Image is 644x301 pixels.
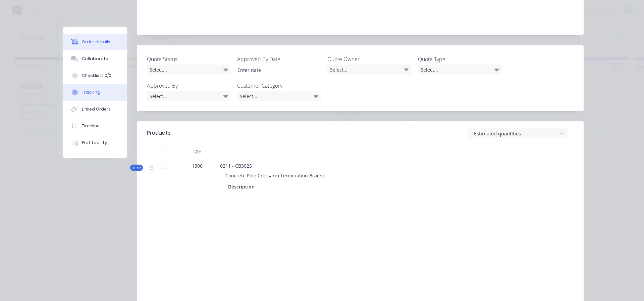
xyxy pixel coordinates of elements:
label: Approved By [147,82,231,90]
div: Tracking [82,89,100,95]
label: Quote Status [147,55,231,63]
div: Profitability [82,140,107,146]
span: Concrete Pole Crossarm Termination Bracket [225,172,326,179]
div: Collaborate [82,56,108,62]
div: Select... [327,64,411,75]
button: Order details [63,34,127,50]
div: Order details [82,39,110,45]
button: Tracking [63,84,127,101]
div: Description [228,182,257,191]
button: Linked Orders [63,101,127,118]
label: Quote Type [418,55,502,63]
span: 1300 [192,162,203,169]
button: Timeline [63,118,127,134]
label: Approved By Date [237,55,321,63]
label: Quote Owner [327,55,411,63]
div: Checklists 0/0 [82,73,111,79]
div: Linked Orders [82,106,111,112]
span: 0211 - CB3025 [220,163,252,169]
button: Collaborate [63,50,127,67]
div: Select... [147,64,231,75]
div: Products [147,129,170,137]
div: Qty [177,145,217,158]
div: Select... [237,91,321,101]
div: Select... [147,91,231,101]
label: Customer Category [237,82,321,90]
div: Timeline [82,123,100,129]
div: Select... [418,64,502,75]
span: Kit [132,165,141,170]
input: Enter date [233,65,316,75]
button: Kit [130,165,143,171]
button: Profitability [63,134,127,151]
button: Checklists 0/0 [63,67,127,84]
